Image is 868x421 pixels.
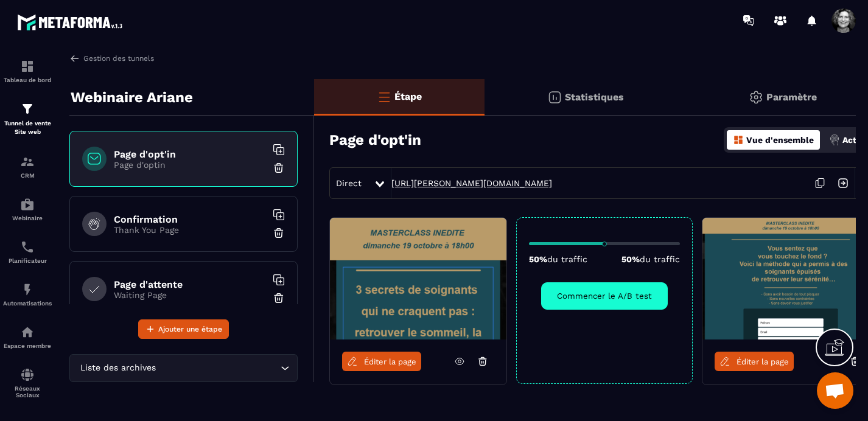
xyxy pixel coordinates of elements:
p: Waiting Page [114,290,266,300]
p: Tableau de bord [3,77,52,83]
h6: Page d'attente [114,279,266,290]
img: stats.20deebd0.svg [547,90,562,105]
img: logo [17,11,127,33]
a: [URL][PERSON_NAME][DOMAIN_NAME] [391,178,552,188]
p: Paramètre [766,91,817,103]
p: 50% [529,254,587,264]
a: automationsautomationsEspace membre [3,316,52,358]
img: scheduler [20,240,35,254]
p: Étape [394,91,422,102]
a: formationformationCRM [3,145,52,188]
p: Webinaire Ariane [71,85,193,110]
img: bars-o.4a397970.svg [377,89,391,104]
img: setting-gr.5f69749f.svg [749,90,763,105]
div: Ouvrir le chat [817,372,853,409]
img: social-network [20,367,35,382]
span: Éditer la page [364,357,416,366]
img: trash [273,227,285,239]
p: Vue d'ensemble [746,135,814,145]
span: du traffic [640,254,680,264]
p: Réseaux Sociaux [3,385,52,398]
img: image [330,218,506,339]
button: Ajouter une étape [138,319,229,339]
span: du traffic [547,254,587,264]
h6: Confirmation [114,214,266,225]
img: automations [20,197,35,212]
span: Ajouter une étape [158,323,222,335]
h6: Page d'opt'in [114,148,266,160]
span: Liste des archives [77,361,158,375]
p: Statistiques [565,91,624,103]
img: arrow-next.bcc2205e.svg [831,172,855,195]
a: social-networksocial-networkRéseaux Sociaux [3,358,52,408]
p: CRM [3,172,52,179]
p: Webinaire [3,215,52,221]
img: actions.d6e523a2.png [829,134,840,145]
p: Page d'optin [114,160,266,170]
a: Éditer la page [715,352,794,371]
button: Commencer le A/B test [541,282,668,310]
a: Éditer la page [342,352,421,371]
h3: Page d'opt'in [329,131,421,148]
img: automations [20,282,35,297]
p: Planificateur [3,257,52,264]
span: Direct [336,178,362,188]
p: Tunnel de vente Site web [3,119,52,136]
a: formationformationTableau de bord [3,50,52,92]
a: automationsautomationsAutomatisations [3,273,52,316]
img: trash [273,292,285,304]
p: Espace membre [3,343,52,349]
p: Thank You Page [114,225,266,235]
a: schedulerschedulerPlanificateur [3,231,52,273]
p: 50% [621,254,680,264]
img: dashboard-orange.40269519.svg [733,134,744,145]
p: Automatisations [3,300,52,307]
img: arrow [69,53,80,64]
img: formation [20,102,35,116]
img: automations [20,325,35,339]
span: Éditer la page [737,357,789,366]
img: formation [20,59,35,74]
input: Search for option [158,361,278,375]
img: formation [20,155,35,169]
a: Gestion des tunnels [69,53,154,64]
a: automationsautomationsWebinaire [3,188,52,231]
a: formationformationTunnel de vente Site web [3,92,52,145]
div: Search for option [69,354,298,382]
img: trash [273,162,285,174]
